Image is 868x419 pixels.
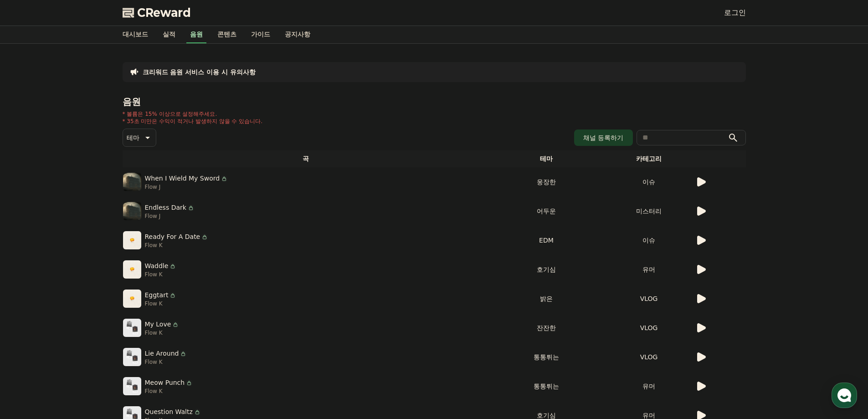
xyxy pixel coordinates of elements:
p: Flow K [145,300,177,307]
td: 통통튀는 [489,342,603,372]
p: Flow K [145,242,209,249]
td: 웅장한 [489,167,603,197]
button: 테마 [123,129,156,147]
p: Flow J [145,212,195,220]
p: Eggtart [145,290,169,300]
td: 이슈 [603,226,695,255]
a: 공지사항 [277,26,318,43]
a: CReward [123,5,191,20]
span: 대화 [83,303,94,310]
button: 채널 등록하기 [574,129,632,146]
th: 테마 [489,150,603,167]
a: 대화 [60,289,118,312]
td: 밝은 [489,284,603,313]
a: 크리워드 음원 서비스 이용 시 유의사항 [143,67,256,77]
th: 곡 [123,150,490,167]
p: My Love [145,320,171,329]
p: Flow K [145,388,193,395]
td: EDM [489,226,603,255]
p: Flow K [145,329,180,336]
p: Endless Dark [145,203,186,212]
a: 가이드 [244,26,277,43]
td: 이슈 [603,167,695,197]
th: 카테고리 [603,150,695,167]
a: 음원 [186,26,206,43]
span: 설정 [141,303,152,310]
td: 미스터리 [603,197,695,226]
p: When I Wield My Sword [145,174,220,183]
a: 로그인 [724,7,746,18]
p: Ready For A Date [145,232,200,242]
p: 테마 [127,131,139,144]
p: Flow K [145,271,177,278]
a: 대시보드 [115,26,155,43]
p: Flow K [145,358,187,366]
img: music [123,348,141,366]
p: * 볼륨은 15% 이상으로 설정해주세요. [123,110,263,118]
p: Waddle [145,261,169,271]
img: music [123,377,141,395]
td: 호기심 [489,255,603,284]
td: 통통튀는 [489,372,603,401]
p: Meow Punch [145,378,185,388]
h4: 음원 [123,97,746,107]
td: VLOG [603,284,695,313]
td: VLOG [603,342,695,372]
img: music [123,202,141,220]
img: music [123,231,141,249]
p: Question Waltz [145,407,193,417]
img: music [123,173,141,191]
td: 어두운 [489,197,603,226]
img: music [123,290,141,308]
td: VLOG [603,313,695,342]
img: music [123,260,141,279]
a: 콘텐츠 [210,26,244,43]
p: * 35초 미만은 수익이 적거나 발생하지 않을 수 있습니다. [123,118,263,125]
a: 설정 [118,289,175,312]
span: 홈 [29,303,34,310]
p: Flow J [145,183,228,191]
td: 잔잔한 [489,313,603,342]
td: 유머 [603,255,695,284]
img: music [123,319,141,337]
td: 유머 [603,372,695,401]
a: 홈 [3,289,60,312]
p: Lie Around [145,349,179,358]
a: 실적 [155,26,183,43]
span: CReward [137,5,191,20]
